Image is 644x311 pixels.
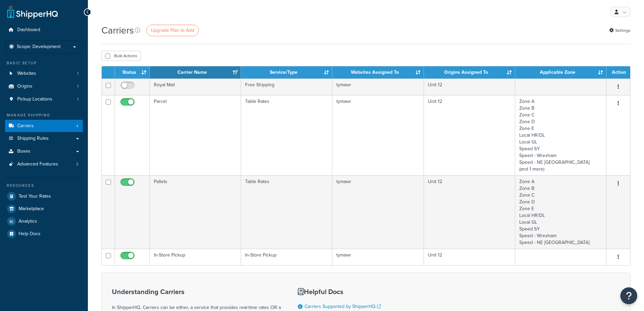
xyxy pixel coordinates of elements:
span: Help Docs [19,231,41,237]
th: Origins Assigned To: activate to sort column ascending [424,66,515,79]
div: Basic Setup [5,60,83,66]
td: Table Rates [241,95,332,175]
td: Unit 12 [424,175,515,249]
td: Royal Mail [150,79,241,95]
span: Origins [17,84,32,89]
li: Carriers [5,120,83,132]
a: Carriers Supported by ShipperHQ [305,303,381,310]
a: Analytics [5,215,83,227]
a: Boxes [5,145,83,158]
span: Advanced Features [17,161,58,167]
a: Shipping Rules [5,132,83,145]
th: Carrier Name: activate to sort column ascending [150,66,241,79]
span: Analytics [19,219,37,224]
span: 2 [76,161,78,167]
td: tymawr [332,79,424,95]
li: Origins [5,80,83,93]
span: 1 [77,71,78,76]
a: Carriers 4 [5,120,83,132]
th: Websites Assigned To: activate to sort column ascending [332,66,424,79]
span: Websites [17,71,36,76]
th: Action [606,66,630,79]
td: Zone A Zone B Zone C Zone D Zone E Local HR/DL Local GL Speed SY Speed - Wrexham Speed - NE [GEOG... [515,175,606,249]
span: Shipping Rules [17,136,49,141]
th: Status: activate to sort column ascending [115,66,150,79]
span: Dashboard [17,27,40,33]
td: Unit 12 [424,95,515,175]
td: In-Store Pickup [150,249,241,265]
td: Unit 12 [424,79,515,95]
span: Pickup Locations [17,96,52,102]
h3: Helpful Docs [298,288,386,295]
td: tymawr [332,175,424,249]
a: Websites 1 [5,67,83,80]
span: Upgrade Plan to Add [151,27,194,34]
h3: Understanding Carriers [112,288,281,295]
a: Upgrade Plan to Add [146,25,199,36]
td: In-Store Pickup [241,249,332,265]
button: Bulk Actions [101,51,141,61]
span: Scope: Development [17,44,61,50]
span: Boxes [17,149,30,154]
td: Free Shipping [241,79,332,95]
a: ShipperHQ Home [7,5,58,19]
span: Marketplace [19,206,44,212]
td: tymawr [332,249,424,265]
span: 4 [76,123,78,129]
h1: Carriers [101,24,134,37]
th: Applicable Zone: activate to sort column ascending [515,66,606,79]
a: Help Docs [5,228,83,240]
a: Marketplace [5,203,83,215]
td: Parcel [150,95,241,175]
li: Websites [5,67,83,80]
a: Test Your Rates [5,190,83,202]
span: 1 [77,96,78,102]
th: Service/Type: activate to sort column ascending [241,66,332,79]
a: Origins 1 [5,80,83,93]
li: Pickup Locations [5,93,83,106]
td: Table Rates [241,175,332,249]
td: Pallets [150,175,241,249]
span: Test Your Rates [19,194,51,199]
span: 1 [77,84,78,89]
td: Unit 12 [424,249,515,265]
a: Dashboard [5,24,83,36]
div: Resources [5,183,83,188]
a: Settings [609,26,630,35]
a: Advanced Features 2 [5,158,83,171]
span: Carriers [17,123,34,129]
button: Open Resource Center [620,287,637,304]
div: Manage Shipping [5,112,83,118]
td: tymawr [332,95,424,175]
a: Pickup Locations 1 [5,93,83,106]
td: Zone A Zone B Zone C Zone D Zone E Local HR/DL Local GL Speed SY Speed - Wrexham Speed - NE [GEOG... [515,95,606,175]
li: Advanced Features [5,158,83,171]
